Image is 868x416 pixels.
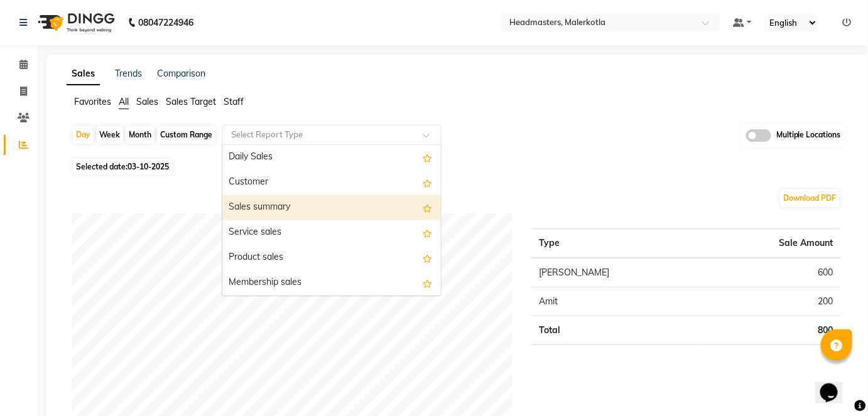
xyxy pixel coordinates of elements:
span: Add this report to Favorites List [423,250,432,265]
div: Service sales [222,220,441,245]
iframe: chat widget [815,366,855,403]
span: Staff [224,96,244,107]
td: 200 [703,287,841,316]
div: Customer [222,170,441,195]
span: All [119,96,129,107]
span: Multiple Locations [776,129,841,142]
td: [PERSON_NAME] [531,258,703,287]
th: Type [531,228,703,258]
th: Sale Amount [703,228,841,258]
span: Add this report to Favorites List [423,275,432,291]
button: Download PDF [780,189,840,207]
div: Sales summary [222,195,441,220]
td: 800 [703,316,841,344]
ng-dropdown-panel: Options list [222,144,442,296]
span: Add this report to Favorites List [423,175,432,190]
div: Product sales [222,245,441,270]
a: Sales [67,63,100,85]
span: Add this report to Favorites List [423,200,432,215]
td: Total [531,316,703,344]
div: Day [73,126,94,144]
a: Trends [115,68,142,79]
div: Membership sales [222,270,441,296]
b: 08047224946 [138,5,193,40]
span: Add this report to Favorites List [423,225,432,240]
td: Amit [531,287,703,316]
div: Daily Sales [222,145,441,170]
div: Month [126,126,155,144]
div: Week [96,126,123,144]
a: Comparison [157,68,205,79]
span: Sales [136,96,158,107]
span: Add this report to Favorites List [423,150,432,165]
span: Selected date: [73,159,172,174]
span: 03-10-2025 [127,162,169,171]
span: Sales Target [166,96,216,107]
td: 600 [703,258,841,287]
div: Custom Range [157,126,215,144]
span: Favorites [74,96,111,107]
img: logo [32,5,118,40]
